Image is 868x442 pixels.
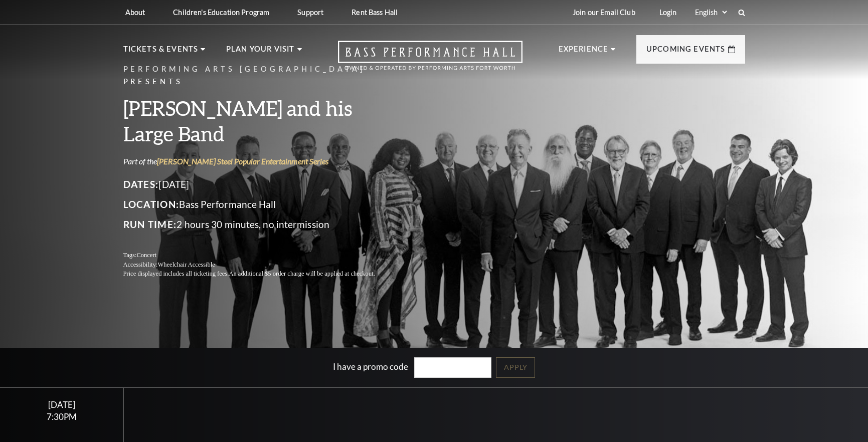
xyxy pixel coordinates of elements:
[123,198,180,210] span: Location:
[352,8,398,17] p: Rent Bass Hall
[123,43,199,61] p: Tickets & Events
[123,260,399,270] p: Accessibility:
[123,176,399,192] p: [DATE]
[646,43,726,61] p: Upcoming Events
[173,8,269,17] p: Children's Education Program
[123,218,177,230] span: Run Time:
[12,399,112,410] div: [DATE]
[125,8,145,17] p: About
[123,216,399,233] p: 2 hours 30 minutes, no intermission
[123,156,399,167] p: Part of the
[12,412,112,421] div: 7:30PM
[559,43,609,61] p: Experience
[157,261,215,268] span: Wheelchair Accessible
[123,95,399,146] h3: [PERSON_NAME] and his Large Band
[229,270,375,277] span: An additional $5 order charge will be applied at checkout.
[123,251,399,260] p: Tags:
[226,43,295,61] p: Plan Your Visit
[136,252,156,259] span: Concert
[123,269,399,279] p: Price displayed includes all ticketing fees.
[297,8,323,17] p: Support
[157,156,328,166] a: [PERSON_NAME] Steel Popular Entertainment Series
[333,361,408,372] label: I have a promo code
[693,8,729,17] select: Select:
[123,196,399,212] p: Bass Performance Hall
[123,178,159,190] span: Dates:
